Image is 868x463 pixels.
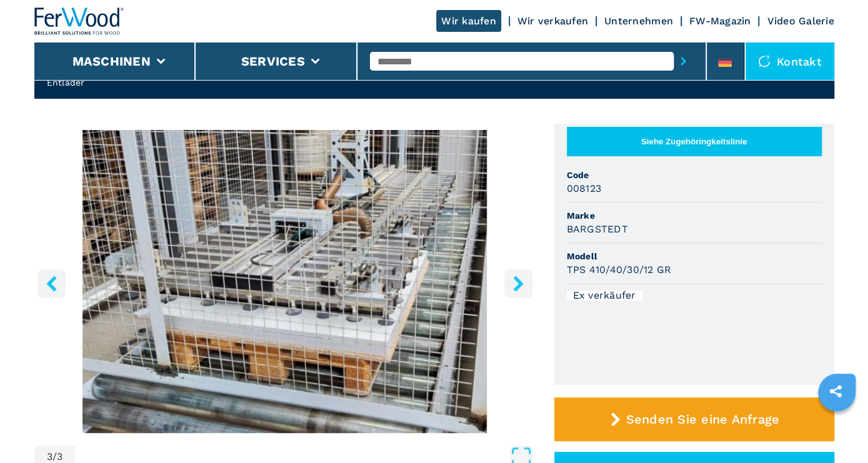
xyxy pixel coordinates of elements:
div: Kontakt [746,42,834,80]
img: Kontakt [758,55,771,67]
a: FW-Magazin [689,15,751,27]
h3: 008123 [567,181,602,196]
button: submit-button [674,47,693,76]
span: 3 [57,452,62,462]
button: Senden Sie eine Anfrage [554,397,834,441]
iframe: Chat [815,407,859,454]
a: Wir verkaufen [517,15,588,27]
h3: BARGSTEDT [567,222,628,236]
span: Marke [567,209,822,222]
h3: TPS 410/40/30/12 GR [567,262,672,277]
span: Code [567,169,822,181]
div: Ex verkäufer [567,291,642,301]
img: Entlader BARGSTEDT TPS 410/40/30/12 GR [34,130,536,433]
button: right-button [504,269,532,297]
span: / [52,452,57,462]
button: Services [241,54,305,69]
span: Modell [567,250,822,262]
button: Maschinen [72,54,151,69]
h2: Entlader [47,76,331,89]
button: Siehe Zugehöringkeitslinie [567,127,822,156]
a: Wir kaufen [436,10,501,32]
span: 3 [47,452,52,462]
button: left-button [37,269,66,297]
img: Ferwood [34,7,124,35]
div: Go to Slide 3 [34,130,536,433]
a: Unternehmen [604,15,673,27]
a: sharethis [820,376,851,407]
span: Senden Sie eine Anfrage [626,412,779,427]
a: Video Galerie [767,15,834,27]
